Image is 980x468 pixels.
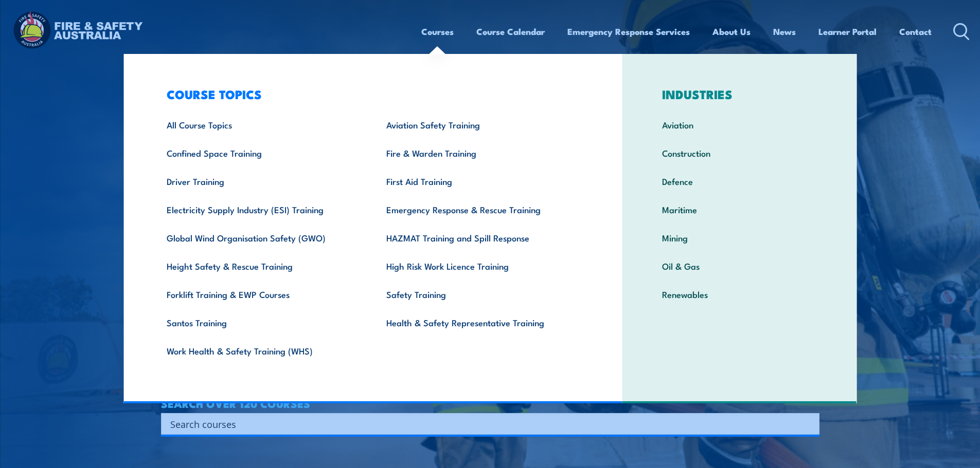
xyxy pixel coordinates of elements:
h3: INDUSTRIES [646,87,833,101]
button: Search magnifier button [801,417,816,431]
a: Height Safety & Rescue Training [151,252,370,280]
a: Mining [646,223,833,252]
a: Santos Training [151,308,370,336]
a: Confined Space Training [151,139,370,167]
a: Work Health & Safety Training (WHS) [151,336,370,365]
a: Safety Training [370,280,590,308]
a: Construction [646,139,833,167]
a: Defence [646,167,833,195]
input: Search input [170,416,797,432]
a: Aviation Safety Training [370,110,590,139]
a: Electricity Supply Industry (ESI) Training [151,195,370,223]
a: About Us [712,18,751,45]
h3: COURSE TOPICS [151,87,590,101]
a: Forklift Training & EWP Courses [151,280,370,308]
a: Global Wind Organisation Safety (GWO) [151,223,370,252]
a: Emergency Response Services [567,18,690,45]
a: Renewables [646,280,833,308]
a: Aviation [646,110,833,139]
a: HAZMAT Training and Spill Response [370,223,590,252]
a: Courses [421,18,454,45]
a: Maritime [646,195,833,223]
form: Search form [172,417,799,431]
a: First Aid Training [370,167,590,195]
a: Driver Training [151,167,370,195]
a: Fire & Warden Training [370,139,590,167]
a: Learner Portal [818,18,877,45]
a: Oil & Gas [646,252,833,280]
a: Contact [899,18,932,45]
a: Emergency Response & Rescue Training [370,195,590,223]
a: Course Calendar [476,18,545,45]
a: Health & Safety Representative Training [370,308,590,336]
a: High Risk Work Licence Training [370,252,590,280]
h4: SEARCH OVER 120 COURSES [161,398,819,409]
a: All Course Topics [151,110,370,139]
a: News [773,18,796,45]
